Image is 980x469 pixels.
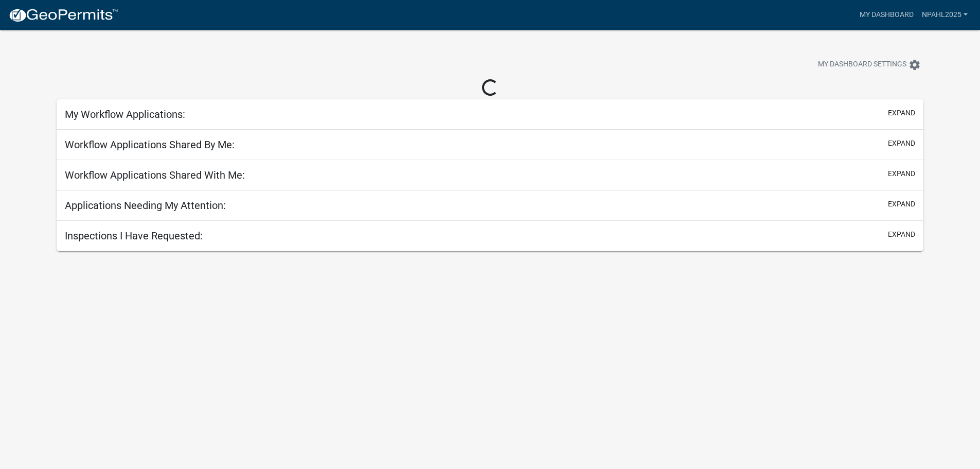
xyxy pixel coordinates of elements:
button: My Dashboard Settingssettings [810,55,929,75]
h5: Applications Needing My Attention: [65,199,226,212]
h5: Inspections I Have Requested: [65,230,203,242]
button: expand [888,108,915,118]
button: expand [888,229,915,240]
a: My Dashboard [856,5,918,25]
h5: Workflow Applications Shared By Me: [65,138,235,151]
i: settings [908,59,921,71]
h5: My Workflow Applications: [65,108,185,120]
a: NPahl2025 [918,5,972,25]
button: expand [888,199,915,210]
button: expand [888,138,915,149]
span: My Dashboard Settings [818,59,906,71]
button: expand [888,168,915,179]
h5: Workflow Applications Shared With Me: [65,169,245,181]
